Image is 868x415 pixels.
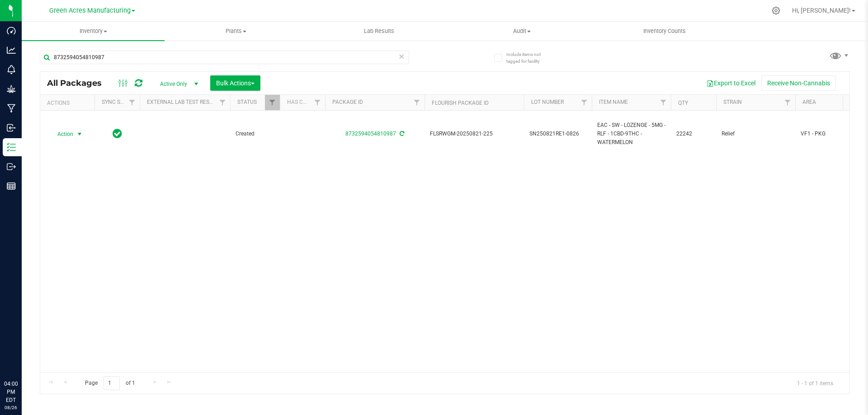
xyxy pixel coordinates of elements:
a: Filter [125,95,140,110]
inline-svg: Dashboard [7,26,16,35]
span: Include items not tagged for facility [506,51,552,65]
p: 08/26 [4,404,18,411]
input: Search Package ID, Item Name, SKU, Lot or Part Number... [40,51,409,64]
span: Created [236,130,274,138]
a: Filter [780,95,795,110]
a: Strain [723,99,742,105]
a: Inventory Counts [593,22,736,41]
span: SN250821RE1-0826 [529,130,586,138]
a: Qty [678,100,688,106]
span: select [74,128,85,140]
span: Lab Results [352,27,406,35]
span: All Packages [47,78,111,88]
a: Area [802,99,816,105]
a: Flourish Package ID [432,100,489,106]
th: Has COA [280,95,325,111]
a: Lot Number [531,99,564,105]
p: 04:00 PM EDT [4,380,18,404]
a: Audit [450,22,593,41]
inline-svg: Grow [7,84,16,93]
span: 22242 [676,130,711,138]
span: Hi, [PERSON_NAME]! [792,7,851,14]
a: Filter [410,95,425,110]
a: Filter [265,95,280,110]
a: Package ID [332,99,363,105]
span: Page of 1 [77,376,142,390]
span: In Sync [113,127,122,140]
inline-svg: Inbound [7,123,16,132]
div: Manage settings [770,6,782,15]
a: Plants [165,22,307,41]
a: 8732594054810987 [345,131,396,137]
a: External Lab Test Result [147,99,218,105]
a: Filter [577,95,592,110]
a: Filter [656,95,671,110]
button: Receive Non-Cannabis [761,75,836,91]
span: EAC - SW - LOZENGE - 5MG - RLF - 1CBD-9THC - WATERMELON [597,121,665,147]
span: Action [49,128,74,140]
iframe: Resource center [9,343,36,370]
a: Lab Results [307,22,450,41]
span: FLSRWGM-20250821-225 [430,130,519,138]
div: Actions [47,100,91,106]
button: Bulk Actions [210,75,260,91]
span: Audit [451,27,593,35]
a: Status [237,99,257,105]
a: Inventory [22,22,165,41]
inline-svg: Analytics [7,46,16,55]
span: Clear [398,51,405,62]
span: VF1 - PKG [801,130,858,138]
a: Filter [215,95,230,110]
inline-svg: Outbound [7,162,16,171]
inline-svg: Reports [7,182,16,191]
span: Inventory [22,27,165,35]
a: Item Name [599,99,628,105]
button: Export to Excel [701,75,761,91]
span: Inventory Counts [631,27,698,35]
inline-svg: Inventory [7,143,16,152]
span: 1 - 1 of 1 items [790,376,840,390]
span: Relief [722,130,790,138]
span: Sync from Compliance System [398,131,404,137]
input: 1 [104,376,120,390]
span: Plants [165,27,307,35]
inline-svg: Manufacturing [7,104,16,113]
span: Bulk Actions [216,79,255,87]
span: Green Acres Manufacturing [49,7,131,14]
a: Filter [310,95,325,110]
inline-svg: Monitoring [7,65,16,74]
a: Sync Status [102,99,137,105]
